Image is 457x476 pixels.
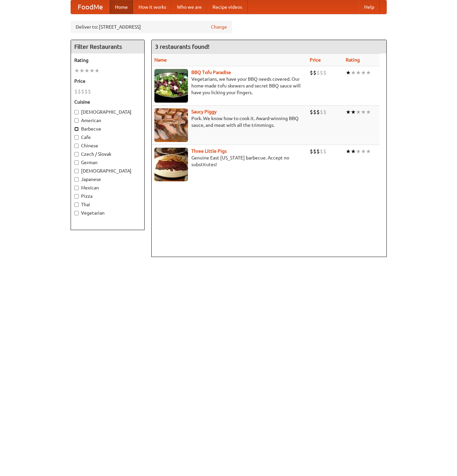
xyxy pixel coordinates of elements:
h4: Filter Restaurants [71,40,144,53]
li: $ [310,69,313,76]
a: Name [154,57,167,63]
label: Barbecue [74,125,141,132]
li: $ [74,88,78,95]
label: [DEMOGRAPHIC_DATA] [74,168,141,174]
li: ★ [89,67,94,74]
li: ★ [346,69,351,76]
li: ★ [346,108,351,116]
input: Czech / Slovak [74,152,79,156]
li: ★ [366,108,371,116]
input: [DEMOGRAPHIC_DATA] [74,169,79,173]
a: Rating [346,57,360,63]
h5: Price [74,78,141,84]
h5: Rating [74,57,141,64]
li: $ [323,108,327,116]
li: $ [313,69,316,76]
a: Saucy Piggy [191,109,217,114]
li: $ [88,88,91,95]
label: Czech / Slovak [74,151,141,157]
a: BBQ Tofu Paradise [191,70,231,75]
li: $ [320,148,323,155]
label: Cafe [74,134,141,141]
label: American [74,117,141,124]
p: Vegetarians, we have your BBQ needs covered. Our home-made tofu skewers and secret BBQ sauce will... [154,76,304,96]
li: $ [316,69,320,76]
label: Mexican [74,184,141,191]
li: ★ [351,69,356,76]
label: [DEMOGRAPHIC_DATA] [74,109,141,115]
a: Help [359,0,380,14]
a: Price [310,57,321,63]
label: Pizza [74,193,141,199]
img: littlepigs.jpg [154,148,188,181]
li: ★ [366,69,371,76]
a: FoodMe [71,0,110,14]
li: ★ [356,69,361,76]
li: ★ [84,67,89,74]
label: German [74,159,141,166]
li: $ [316,148,320,155]
label: Chinese [74,142,141,149]
li: ★ [356,148,361,155]
input: Vegetarian [74,211,79,215]
li: $ [81,88,84,95]
li: $ [310,148,313,155]
input: Cafe [74,135,79,140]
li: $ [320,108,323,116]
li: $ [323,148,327,155]
a: Who we are [172,0,207,14]
li: $ [84,88,88,95]
ng-pluralize: 3 restaurants found! [155,43,210,50]
h5: Cuisine [74,99,141,105]
li: $ [78,88,81,95]
a: Three Little Pigs [191,148,227,154]
li: ★ [351,148,356,155]
input: Barbecue [74,127,79,131]
img: saucy.jpg [154,108,188,142]
li: $ [323,69,327,76]
label: Japanese [74,176,141,183]
li: $ [316,108,320,116]
p: Genuine East [US_STATE] barbecue. Accept no substitutes! [154,154,304,168]
input: Pizza [74,194,79,198]
a: Recipe videos [207,0,247,14]
li: ★ [356,108,361,116]
input: [DEMOGRAPHIC_DATA] [74,110,79,114]
input: Mexican [74,186,79,190]
a: Change [211,24,227,30]
label: Thai [74,201,141,208]
li: ★ [361,148,366,155]
li: ★ [351,108,356,116]
li: $ [310,108,313,116]
input: German [74,160,79,165]
input: Japanese [74,177,79,182]
li: ★ [361,108,366,116]
li: $ [313,148,316,155]
label: Vegetarian [74,210,141,216]
li: $ [313,108,316,116]
input: American [74,118,79,123]
a: How it works [133,0,172,14]
li: ★ [366,148,371,155]
p: Pork. We know how to cook it. Award-winning BBQ sauce, and meat with all the trimmings. [154,115,304,129]
div: Deliver to: [STREET_ADDRESS] [71,21,232,33]
input: Thai [74,203,79,207]
img: tofuparadise.jpg [154,69,188,103]
li: ★ [94,67,100,74]
input: Chinese [74,144,79,148]
li: ★ [361,69,366,76]
li: ★ [79,67,84,74]
a: Home [110,0,133,14]
li: ★ [346,148,351,155]
li: ★ [74,67,79,74]
li: $ [320,69,323,76]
